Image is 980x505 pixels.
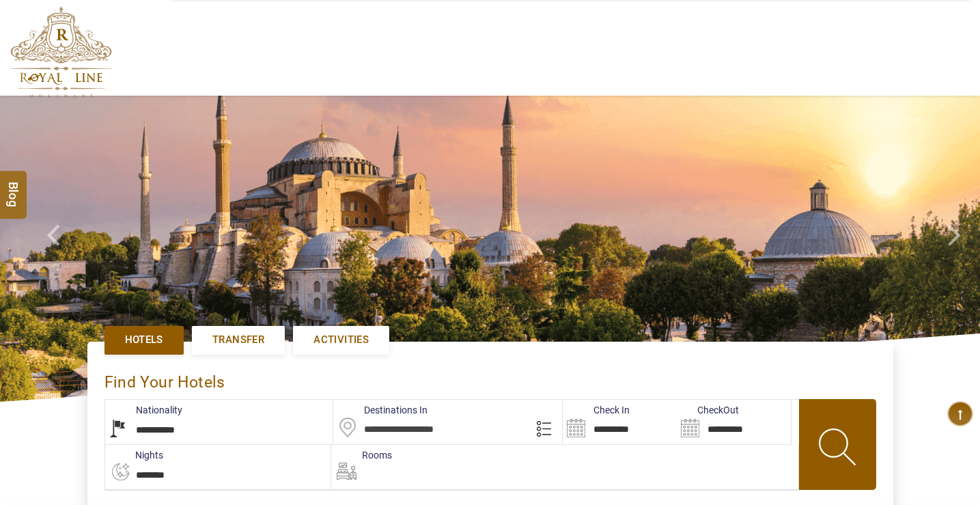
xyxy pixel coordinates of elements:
a: Check next image [931,96,980,402]
label: Rooms [331,448,392,462]
label: Check In [563,403,630,417]
span: Blog [5,182,23,193]
img: The Royal Line Holidays [10,6,112,98]
label: CheckOut [677,403,739,417]
label: Nationality [105,403,182,417]
span: Activities [313,333,369,347]
div: Find Your Hotels [104,359,876,399]
label: Destinations In [333,403,428,417]
a: Activities [293,326,389,354]
a: Transfer [192,326,285,354]
input: Search [563,400,677,444]
a: Check next prev [29,96,79,402]
span: Transfer [212,333,264,347]
label: nights [104,448,163,462]
a: Hotels [104,326,184,354]
input: Search [677,400,791,444]
span: Hotels [125,333,163,347]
